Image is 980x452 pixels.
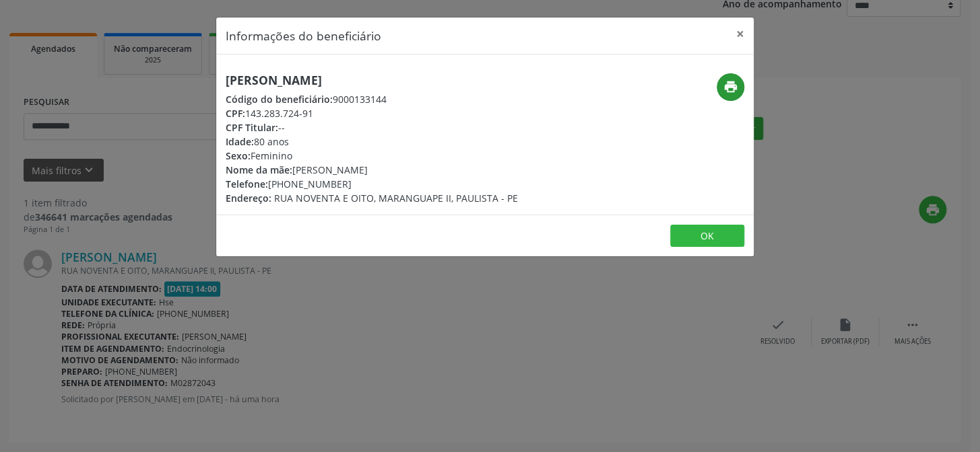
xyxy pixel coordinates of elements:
span: CPF Titular: [226,121,278,134]
span: CPF: [226,107,245,120]
span: Telefone: [226,178,268,190]
div: 9000133144 [226,92,518,106]
div: Feminino [226,149,518,163]
span: Código do beneficiário: [226,93,333,106]
div: 80 anos [226,135,518,149]
h5: [PERSON_NAME] [226,73,518,87]
span: Nome da mãe: [226,163,292,176]
div: [PERSON_NAME] [226,163,518,177]
span: Idade: [226,135,254,148]
i: print [723,79,738,94]
span: Endereço: [226,192,271,204]
h5: Informações do beneficiário [226,27,381,44]
div: [PHONE_NUMBER] [226,177,518,191]
span: RUA NOVENTA E OITO, MARANGUAPE II, PAULISTA - PE [274,192,518,204]
span: Sexo: [226,149,251,162]
button: OK [670,225,744,248]
button: print [717,73,744,101]
button: Close [727,17,754,50]
div: -- [226,120,518,135]
div: 143.283.724-91 [226,106,518,120]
